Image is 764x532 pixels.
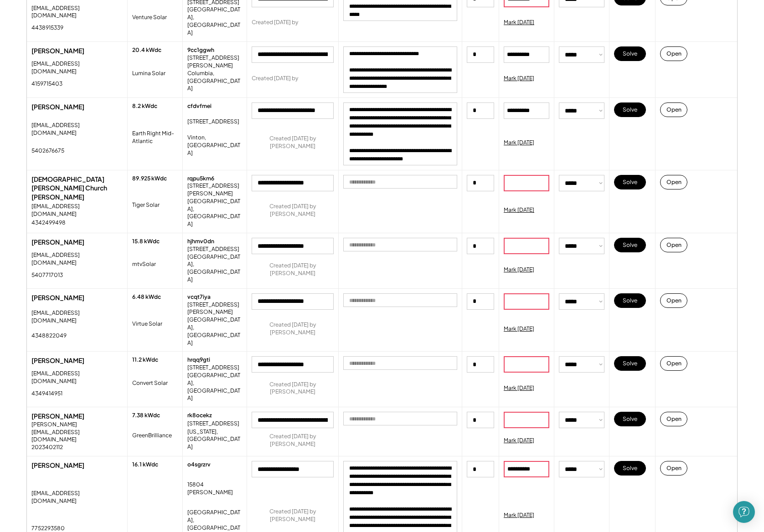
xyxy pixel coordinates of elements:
div: Virtue Solar [132,320,162,328]
div: 20.4 kWdc [132,46,161,54]
div: [EMAIL_ADDRESS][DOMAIN_NAME] [31,490,123,505]
div: Tiger Solar [132,201,160,209]
div: 16.1 kWdc [132,461,158,469]
div: Created [DATE] by [PERSON_NAME] [252,381,334,396]
div: [STREET_ADDRESS] [187,246,239,253]
div: [STREET_ADDRESS][PERSON_NAME] [187,54,242,70]
div: Created [DATE] by [PERSON_NAME] [252,433,334,448]
div: Mark [DATE] [504,206,534,214]
button: Solve [614,46,646,61]
div: 6.48 kWdc [132,293,161,301]
div: [PERSON_NAME] [31,46,123,56]
div: Mark [DATE] [504,325,534,333]
div: 4342499498 [31,219,66,227]
div: 5407717013 [31,271,63,279]
div: rk8ocekz [187,412,212,419]
div: Created [DATE] by [252,75,298,82]
div: Mark [DATE] [504,266,534,274]
div: 5402676675 [31,147,64,155]
div: 15804 [PERSON_NAME] [187,481,242,496]
div: GreenBrilliance [132,432,172,440]
div: Created [DATE] by [252,19,298,26]
button: Solve [614,175,646,189]
div: Mark [DATE] [504,512,534,519]
div: Mark [DATE] [504,437,534,445]
button: Open [660,46,687,61]
button: Solve [614,293,646,308]
div: Columbia, [GEOGRAPHIC_DATA] [187,70,242,92]
button: Solve [614,412,646,426]
div: [STREET_ADDRESS] [187,118,239,126]
div: 89.925 kWdc [132,175,167,183]
button: Open [660,238,687,252]
button: Open [660,175,687,189]
div: Created [DATE] by [PERSON_NAME] [252,135,334,150]
div: Vinton, [GEOGRAPHIC_DATA] [187,134,242,157]
div: 9cc1ggwh [187,46,214,54]
div: [EMAIL_ADDRESS][DOMAIN_NAME] [31,60,123,76]
button: Solve [614,238,646,252]
div: 11.2 kWdc [132,356,158,364]
div: [PERSON_NAME] [31,356,123,365]
div: [EMAIL_ADDRESS][DOMAIN_NAME] [31,122,123,137]
div: Earth Right Mid-Atlantic [132,130,178,145]
div: [US_STATE], [GEOGRAPHIC_DATA] [187,428,242,451]
div: 7.38 kWdc [132,412,160,419]
div: [STREET_ADDRESS][PERSON_NAME] [187,301,242,317]
div: hjhmv0dn [187,238,214,246]
div: [GEOGRAPHIC_DATA], [GEOGRAPHIC_DATA] [187,253,242,284]
div: [GEOGRAPHIC_DATA], [GEOGRAPHIC_DATA] [187,372,242,402]
div: cfdvfmei [187,102,212,110]
div: [EMAIL_ADDRESS][DOMAIN_NAME] [31,251,123,267]
div: 4159715403 [31,80,62,88]
div: [PERSON_NAME] [31,461,123,470]
div: [DEMOGRAPHIC_DATA][PERSON_NAME] Church [PERSON_NAME] [31,175,123,202]
div: Created [DATE] by [PERSON_NAME] [252,262,334,277]
div: 4348822049 [31,332,67,340]
div: [GEOGRAPHIC_DATA], [GEOGRAPHIC_DATA] [187,198,242,228]
div: 4349414951 [31,390,62,398]
div: Lumina Solar [132,70,165,77]
div: [PERSON_NAME] [31,293,123,302]
div: [STREET_ADDRESS] [187,364,239,372]
div: [EMAIL_ADDRESS][DOMAIN_NAME] [31,203,123,218]
button: Solve [614,356,646,371]
div: [PERSON_NAME] [31,238,123,247]
button: Solve [614,461,646,476]
div: [EMAIL_ADDRESS][DOMAIN_NAME] [31,370,123,385]
div: [STREET_ADDRESS] [187,420,239,428]
div: Venture Solar [132,14,167,21]
div: Created [DATE] by [PERSON_NAME] [252,321,334,337]
div: o4sgrzrv [187,461,211,469]
div: 4438915339 [31,24,63,32]
div: [STREET_ADDRESS][PERSON_NAME] [187,182,242,198]
div: [PERSON_NAME][EMAIL_ADDRESS][DOMAIN_NAME] [31,421,123,444]
div: [PERSON_NAME] [31,102,123,112]
div: Open Intercom Messenger [733,501,755,523]
div: 8.2 kWdc [132,102,157,110]
div: rqpu5km6 [187,175,214,183]
div: [EMAIL_ADDRESS][DOMAIN_NAME] [31,5,123,20]
div: 2023402112 [31,444,63,451]
div: Mark [DATE] [504,384,534,392]
div: mtvSolar [132,261,156,268]
button: Open [660,356,687,371]
button: Open [660,461,687,476]
div: [EMAIL_ADDRESS][DOMAIN_NAME] [31,309,123,325]
div: hrqq9gti [187,356,210,364]
div: [GEOGRAPHIC_DATA], [GEOGRAPHIC_DATA] [187,316,242,347]
div: Mark [DATE] [504,139,534,147]
button: Open [660,102,687,117]
button: Solve [614,102,646,117]
div: Created [DATE] by [PERSON_NAME] [252,508,334,523]
div: [PERSON_NAME] [31,412,123,421]
div: vcqt7iya [187,293,211,301]
div: Mark [DATE] [504,19,534,26]
button: Open [660,293,687,308]
div: 15.8 kWdc [132,238,160,246]
div: [GEOGRAPHIC_DATA], [GEOGRAPHIC_DATA] [187,6,242,36]
div: Convert Solar [132,379,168,387]
div: Created [DATE] by [PERSON_NAME] [252,203,334,218]
div: Mark [DATE] [504,75,534,82]
button: Open [660,412,687,426]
